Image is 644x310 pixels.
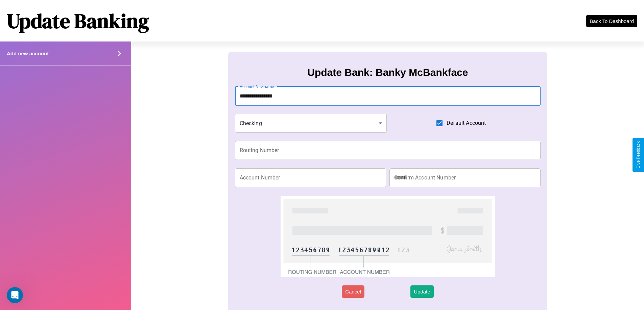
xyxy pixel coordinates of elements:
div: Checking [235,114,387,133]
button: Cancel [342,285,364,298]
label: Account Nickname [240,84,274,89]
img: check [281,196,495,277]
span: Default Account [447,119,486,127]
h1: Update Banking [7,7,149,35]
h3: Update Bank: Banky McBankface [307,67,468,78]
iframe: Intercom live chat [7,287,23,303]
h4: Add new account [7,51,49,56]
button: Back To Dashboard [586,15,637,27]
button: Update [410,285,433,298]
div: Give Feedback [636,141,641,169]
